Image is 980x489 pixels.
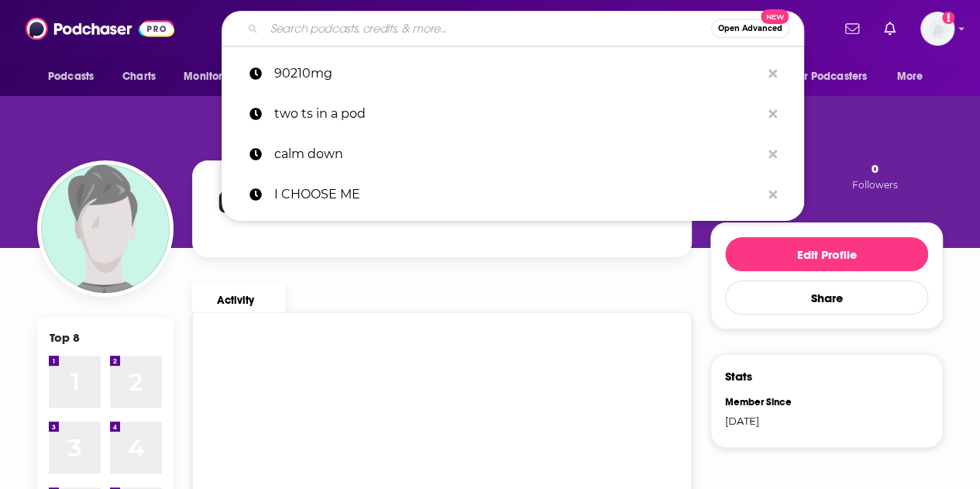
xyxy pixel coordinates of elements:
a: Charts [112,62,165,91]
button: open menu [37,62,114,91]
input: Search podcasts, credits, & more... [264,16,711,41]
button: 0Followers [848,160,903,191]
p: two ts in a pod [274,94,761,134]
button: open menu [886,62,943,91]
button: Open AdvancedNew [711,19,789,38]
button: Edit Profile [725,237,928,271]
button: Share [725,281,928,315]
img: Podchaser - Follow, Share and Rate Podcasts [26,14,174,43]
a: Show notifications dropdown [878,15,902,42]
a: I CHOOSE ME [222,174,804,215]
a: Activity [192,283,285,312]
span: 0 [872,161,879,176]
span: For Podcasters [793,66,867,88]
div: [DATE] [725,415,817,427]
a: Show notifications dropdown [839,15,865,42]
button: open menu [782,62,889,91]
p: I CHOOSE ME [274,174,761,215]
img: User Profile [920,12,954,46]
a: calm down [222,134,804,174]
h1: [PERSON_NAME].Tullin [218,186,447,214]
span: Open Advanced [718,25,782,33]
div: Member Since [725,396,817,408]
span: Podcasts [48,66,94,88]
span: Logged in as Maria.Tullin [920,12,954,46]
button: open menu [173,62,259,91]
p: 90210mg [274,53,761,94]
div: Search podcasts, credits, & more... [222,11,804,46]
div: Top 8 [50,330,80,345]
span: New [761,9,789,24]
h3: Stats [725,369,752,384]
button: Show profile menu [920,12,954,46]
svg: Add a profile image [942,12,954,24]
a: 90210mg [222,53,804,94]
span: Followers [852,179,898,191]
span: More [897,66,923,88]
span: Charts [122,66,156,88]
img: Maria.Tullin [41,164,170,293]
span: Monitoring [184,66,239,88]
a: two ts in a pod [222,94,804,134]
p: calm down [274,134,761,174]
